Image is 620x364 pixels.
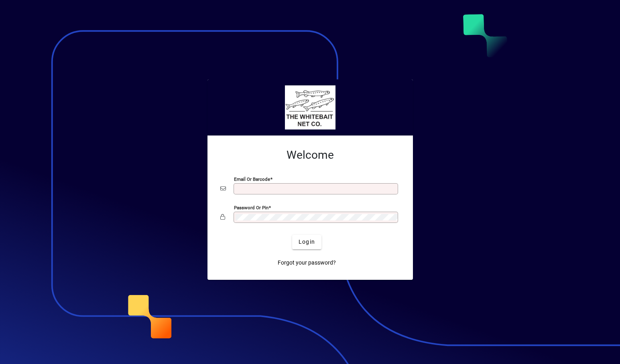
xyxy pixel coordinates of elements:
span: Login [299,238,315,246]
h2: Welcome [220,148,400,162]
mat-label: Email or Barcode [234,176,270,182]
a: Forgot your password? [274,256,339,270]
button: Login [292,235,321,249]
mat-label: Password or Pin [234,204,268,210]
span: Forgot your password? [278,259,336,267]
